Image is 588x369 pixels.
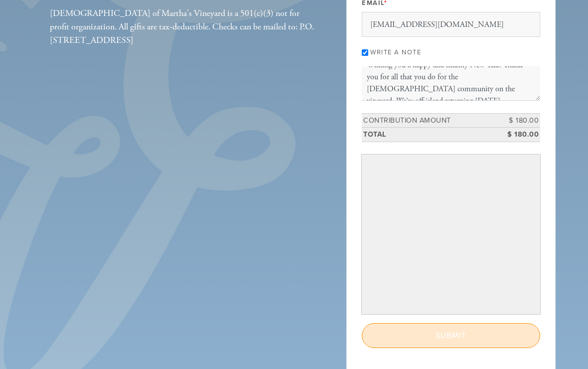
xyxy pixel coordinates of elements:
td: Contribution Amount [362,113,495,128]
input: Submit [362,323,540,348]
label: Write a note [370,48,421,56]
iframe: Secure payment input frame [364,157,538,312]
td: $ 180.00 [495,113,540,128]
td: $ 180.00 [495,128,540,142]
div: [DEMOGRAPHIC_DATA] of Martha's Vineyard is a 501(c)(3) not for profit organization. All gifts are... [50,6,314,47]
td: Total [362,128,495,142]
